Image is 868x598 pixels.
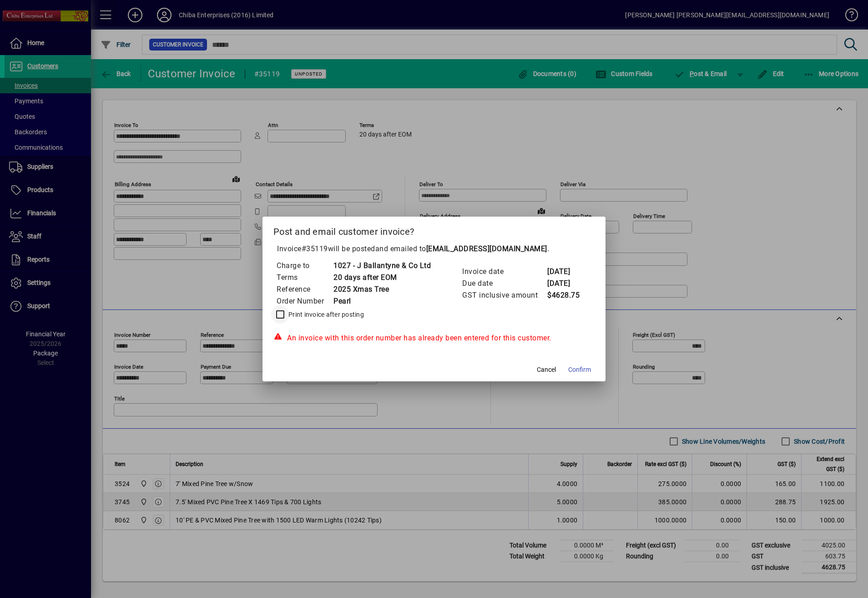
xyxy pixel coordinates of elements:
p: Invoice will be posted . [273,243,595,254]
td: Terms [276,272,333,284]
h2: Post and email customer invoice? [262,217,606,243]
b: [EMAIL_ADDRESS][DOMAIN_NAME] [426,244,547,253]
td: 20 days after EOM [333,272,431,284]
span: Confirm [568,365,591,375]
td: 1027 - J Ballantyne & Co Ltd [333,260,431,272]
td: Reference [276,284,333,295]
td: 2025 Xmas Tree [333,284,431,295]
span: #35119 [302,244,328,253]
button: Cancel [532,361,561,378]
td: Pearl [333,295,431,307]
td: $4628.75 [547,289,583,301]
td: Charge to [276,260,333,272]
td: [DATE] [547,278,583,289]
td: Invoice date [462,266,547,278]
td: GST inclusive amount [462,289,547,301]
td: Due date [462,278,547,289]
div: An invoice with this order number has already been entered for this customer. [273,333,595,344]
span: Cancel [537,365,556,375]
span: and emailed to [375,244,547,253]
td: [DATE] [547,266,583,278]
button: Confirm [565,361,595,378]
label: Print invoice after posting [287,310,364,319]
td: Order Number [276,295,333,307]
